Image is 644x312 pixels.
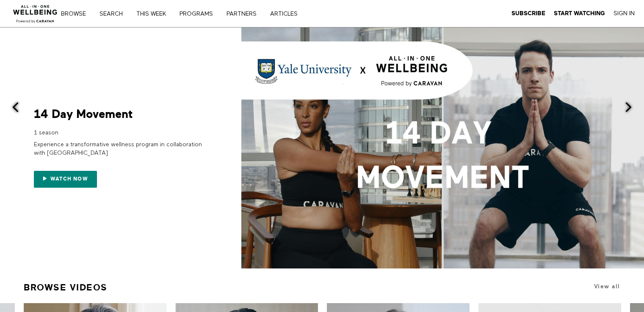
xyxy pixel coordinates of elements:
[554,10,605,17] a: Start Watching
[614,10,635,17] a: Sign In
[177,11,222,17] a: PROGRAMS
[511,10,545,17] a: Subscribe
[224,11,265,17] a: PARTNERS
[24,279,108,296] a: Browse Videos
[594,283,620,290] a: View all
[133,11,175,17] a: THIS WEEK
[67,9,315,18] nav: Primary
[554,10,605,16] strong: Start Watching
[511,10,545,16] strong: Subscribe
[267,11,307,17] a: ARTICLES
[97,11,132,17] a: Search
[58,11,95,17] a: Browse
